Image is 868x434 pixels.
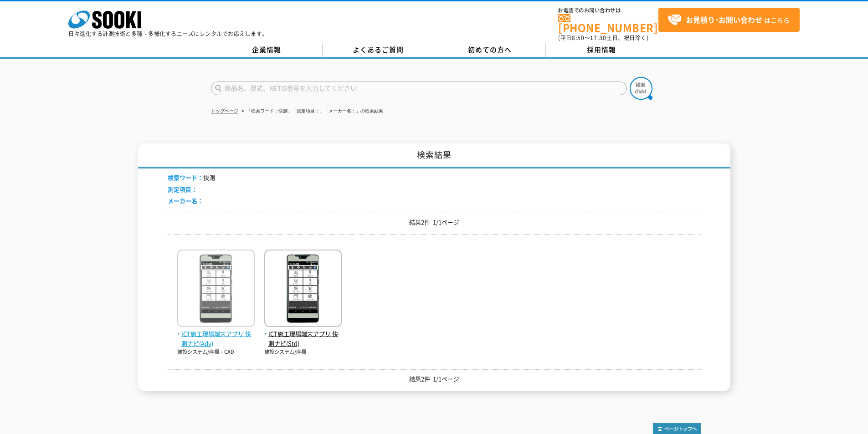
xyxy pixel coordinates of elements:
li: 快測 [168,173,215,183]
span: ICT施工現場端末アプリ 快測ナビ(Std) [264,329,342,348]
input: 商品名、型式、NETIS番号を入力してください [211,82,627,95]
a: ICT施工現場端末アプリ 快測ナビ(Std) [264,320,342,348]
img: 快測ナビ(Adv) [177,250,255,329]
a: トップページ [211,108,238,113]
a: ICT施工現場端末アプリ 快測ナビ(Adv) [177,320,255,348]
span: 検索ワード： [168,173,203,182]
span: 8:50 [572,34,585,42]
img: 快測ナビ(Std) [264,250,342,329]
span: 初めての方へ [468,45,512,55]
span: 測定項目： [168,185,197,194]
p: 日々進化する計測技術と多種・多様化するニーズにレンタルでお応えします。 [68,31,268,36]
img: btn_search.png [630,77,652,100]
span: (平日 ～ 土日、祝日除く) [558,34,648,42]
li: 「検索ワード：快測」「測定項目：」「メーカー名：」の検索結果 [240,107,383,116]
span: はこちら [668,13,790,27]
strong: お見積り･お問い合わせ [686,14,762,25]
p: 建設システム/座標 [264,348,342,356]
a: よくあるご質問 [323,43,434,57]
a: [PHONE_NUMBER] [558,14,658,33]
p: 建設システム/座標・CAD [177,348,255,356]
h1: 検索結果 [138,143,730,168]
a: お見積り･お問い合わせはこちら [658,8,800,32]
a: 初めての方へ [434,43,546,57]
span: メーカー名： [168,196,203,205]
span: ICT施工現場端末アプリ 快測ナビ(Adv) [177,329,255,348]
p: 結果2件 1/1ページ [168,374,701,384]
p: 結果2件 1/1ページ [168,218,701,227]
span: 17:30 [590,34,606,42]
a: 企業情報 [211,43,323,57]
a: 採用情報 [546,43,657,57]
span: お電話でのお問い合わせは [558,8,658,13]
